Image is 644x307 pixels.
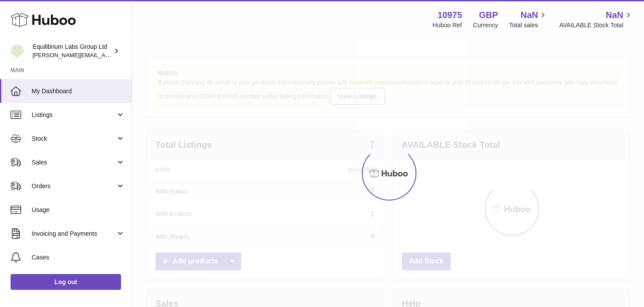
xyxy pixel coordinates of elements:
span: Invoicing and Payments [32,230,116,238]
div: Currency [473,21,498,29]
span: [PERSON_NAME][EMAIL_ADDRESS][DOMAIN_NAME] [33,51,177,58]
span: Orders [32,182,116,190]
span: Sales [32,158,116,167]
span: AVAILABLE Stock Total [559,21,633,29]
a: NaN AVAILABLE Stock Total [559,9,633,29]
span: NaN [520,9,538,21]
span: Usage [32,206,125,214]
span: Stock [32,135,116,143]
div: Huboo Ref [433,21,462,29]
div: Equilibrium Labs Group Ltd [33,43,112,59]
span: Total sales [509,21,548,29]
a: NaN Total sales [509,9,548,29]
img: h.woodrow@theliverclinic.com [11,44,24,58]
a: Log out [11,274,121,290]
span: NaN [606,9,623,21]
span: Cases [32,253,125,262]
strong: 10975 [438,9,462,21]
span: My Dashboard [32,87,125,95]
span: Listings [32,111,116,119]
strong: GBP [479,9,498,21]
